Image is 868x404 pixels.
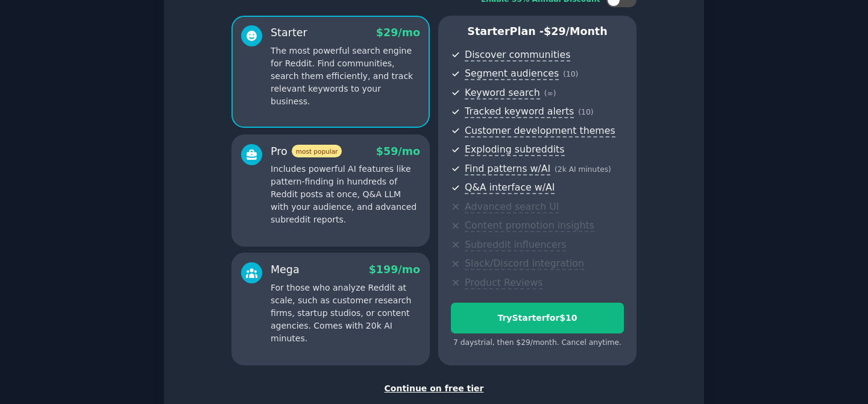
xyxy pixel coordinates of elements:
[376,145,420,157] span: $ 59 /mo
[465,87,540,99] span: Keyword search
[376,27,420,39] span: $ 29 /mo
[271,163,420,226] p: Includes powerful AI features like pattern-finding in hundreds of Reddit posts at once, Q&A LLM w...
[465,125,615,137] span: Customer development themes
[271,262,300,277] div: Mega
[465,201,559,213] span: Advanced search UI
[465,68,559,80] span: Segment audiences
[465,144,564,156] span: Exploding subreddits
[451,303,624,333] button: TryStarterfor$10
[271,144,342,159] div: Pro
[465,181,555,194] span: Q&A interface w/AI
[451,24,624,39] p: Starter Plan -
[578,108,593,116] span: ( 10 )
[451,338,624,349] div: 7 days trial, then $ 29 /month . Cancel anytime.
[563,70,578,78] span: ( 10 )
[465,257,584,270] span: Slack/Discord integration
[465,277,542,289] span: Product Reviews
[544,89,556,98] span: ( ∞ )
[465,106,574,118] span: Tracked keyword alerts
[465,239,566,251] span: Subreddit influencers
[451,312,623,324] div: Try Starter for $10
[555,165,611,174] span: ( 2k AI minutes )
[271,45,420,108] p: The most powerful search engine for Reddit. Find communities, search them efficiently, and track ...
[369,264,420,276] span: $ 199 /mo
[544,25,608,37] span: $ 29 /month
[271,282,420,345] p: For those who analyze Reddit at scale, such as customer research firms, startup studios, or conte...
[465,163,550,175] span: Find patterns w/AI
[177,382,691,395] div: Continue on free tier
[292,145,342,157] span: most popular
[271,25,307,40] div: Starter
[465,219,594,232] span: Content promotion insights
[465,49,570,62] span: Discover communities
